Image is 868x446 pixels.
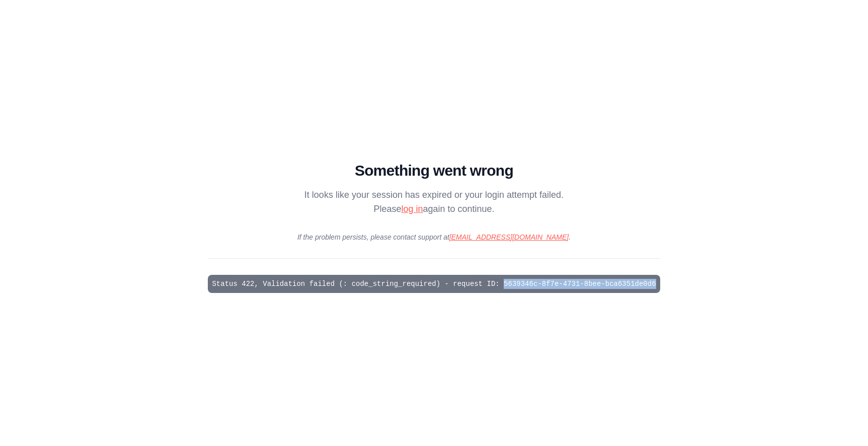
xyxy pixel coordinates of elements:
p: If the problem persists, please contact support at . [208,232,660,242]
iframe: Chat Widget [818,398,868,446]
p: Please again to continue. [208,202,660,216]
h1: Something went wrong [208,162,660,180]
p: It looks like your session has expired or your login attempt failed. [208,188,660,202]
a: [EMAIL_ADDRESS][DOMAIN_NAME] [449,233,569,241]
pre: Status 422, Validation failed (: code_string_required) - request ID: 5639346c-8f7e-4731-8bee-bca6... [208,275,660,293]
a: log in [401,204,423,214]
